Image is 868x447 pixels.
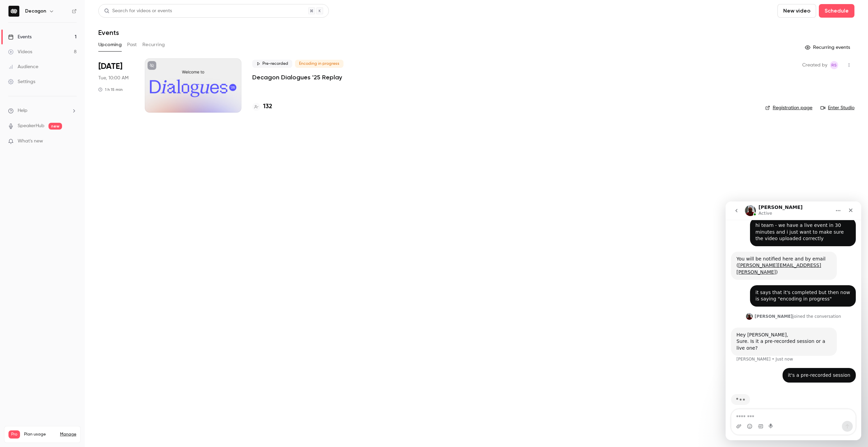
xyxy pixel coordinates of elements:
[802,61,827,69] span: Created by
[98,75,129,81] span: Tue, 10:00 AM
[25,8,46,15] h6: Decagon
[98,28,119,37] h1: Events
[295,60,343,68] span: Encoding in progress
[8,34,32,40] div: Events
[252,73,342,81] a: Decagon Dialogues '25 Replay
[18,122,44,130] a: SpeakerHub
[777,4,816,18] button: New video
[819,4,854,18] button: Schedule
[104,7,172,15] div: Search for videos or events
[8,48,32,55] div: Videos
[252,102,272,111] a: 132
[830,61,838,69] span: Ryan Smith
[726,201,861,440] iframe: Intercom live chat
[98,39,122,50] button: Upcoming
[263,102,272,111] h4: 132
[18,138,43,145] span: What's new
[142,39,165,50] button: Recurring
[8,430,20,439] span: Pro
[8,78,35,85] div: Settings
[60,432,76,437] a: Manage
[831,61,837,69] span: RS
[8,63,38,70] div: Audience
[48,123,62,130] span: new
[24,432,56,437] span: Plan usage
[98,87,123,92] div: 1 h 15 min
[98,61,122,72] span: [DATE]
[98,58,134,113] div: Sep 30 Tue, 10:00 AM (America/Los Angeles)
[821,104,854,111] a: Enter Studio
[252,60,292,68] span: Pre-recorded
[765,104,812,111] a: Registration page
[68,138,77,144] iframe: Noticeable Trigger
[8,107,77,114] li: help-dropdown-opener
[18,107,27,114] span: Help
[802,42,854,53] button: Recurring events
[8,6,19,17] img: Decagon
[127,39,137,50] button: Past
